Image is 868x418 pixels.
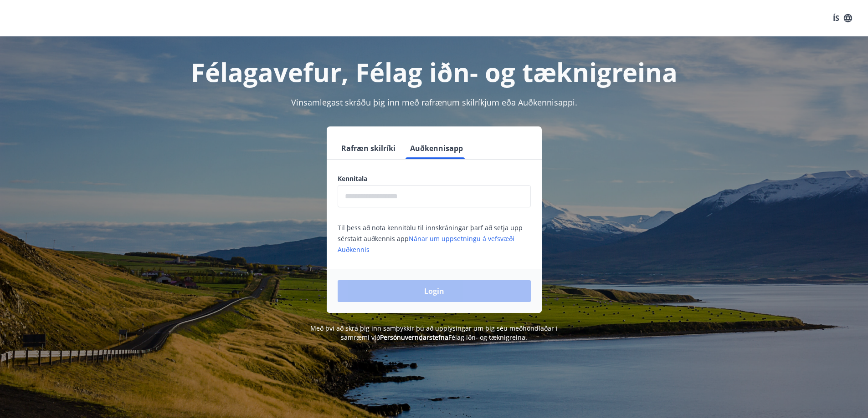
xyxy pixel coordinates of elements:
[117,55,751,89] h1: Félagavefur, Félag iðn- og tæknigreina
[338,174,531,183] label: Kennitala
[406,137,467,159] button: Auðkennisapp
[380,333,448,342] a: Persónuverndarstefna
[338,223,523,254] span: Til þess að nota kennitölu til innskráningar þarf að setja upp sérstakt auðkennis app
[338,137,399,159] button: Rafræn skilríki
[828,10,857,26] button: ÍS
[310,324,558,342] span: Með því að skrá þig inn samþykkir þú að upplýsingar um þig séu meðhöndlaðar í samræmi við Félag i...
[338,234,514,254] a: Nánar um uppsetningu á vefsvæði Auðkennis
[291,97,577,108] span: Vinsamlegast skráðu þig inn með rafrænum skilríkjum eða Auðkennisappi.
